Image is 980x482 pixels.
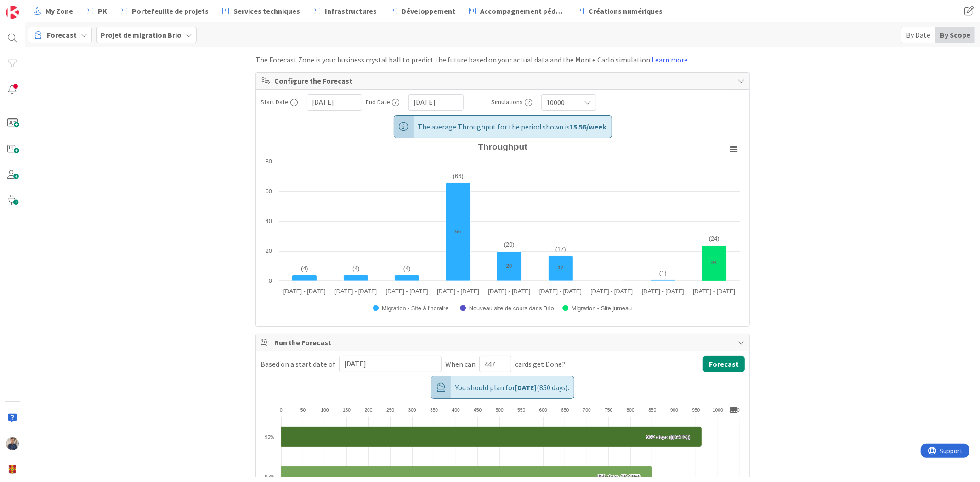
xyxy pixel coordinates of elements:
[506,263,512,269] text: 20
[386,288,428,295] text: [DATE] - [DATE]
[265,474,274,479] text: 85%
[217,3,306,19] a: Services techniques
[539,288,582,295] text: [DATE] - [DATE]
[386,408,394,413] text: 250
[382,305,448,312] text: Migration - Site à l'horaire
[572,3,668,19] a: Créations numériques
[515,383,537,392] b: [DATE]
[334,288,377,295] text: [DATE] - [DATE]
[455,376,569,398] span: You should plan for (850 days).
[709,235,719,242] text: (24)
[132,6,209,17] span: Portefeuille de projets
[437,288,479,295] text: [DATE] - [DATE]
[711,260,717,265] text: 24
[729,408,740,413] text: 1050
[901,27,935,43] div: By Date
[430,408,438,413] text: 350
[517,408,525,413] text: 550
[266,218,272,224] text: 40
[605,408,612,413] text: 750
[266,247,272,254] text: 20
[469,305,554,312] text: Nouveau site de cours dans Brio
[6,437,19,450] img: MW
[115,3,214,19] a: Portefeuille de projets
[352,265,360,272] text: (4)
[301,265,308,272] text: (4)
[233,6,300,17] span: Services techniques
[365,408,373,413] text: 200
[280,408,283,413] text: 0
[627,408,634,413] text: 800
[98,6,107,17] span: PK
[646,434,690,440] text: 962 days ([DATE])
[452,408,460,413] text: 400
[308,3,382,19] a: Infrastructures
[455,229,461,234] text: 66
[266,158,272,165] text: 80
[590,288,633,295] text: [DATE] - [DATE]
[255,54,750,65] div: The Forecast Zone is your business crystal ball to predict the future based on your actual data a...
[491,97,532,107] div: Simulations
[343,408,351,413] text: 150
[312,95,360,110] input: YYYY/MM/DD
[47,29,77,40] span: Forecast
[659,269,667,276] text: (1)
[539,408,547,413] text: 600
[488,288,531,295] text: [DATE] - [DATE]
[274,75,733,86] span: Configure the Forecast
[648,408,656,413] text: 850
[703,356,745,372] button: Forecast
[693,288,735,295] text: [DATE] - [DATE]
[366,97,399,107] div: End Date
[464,3,569,19] a: Accompagnement pédagogique
[321,408,329,413] text: 100
[261,97,298,107] div: Start Date
[546,96,576,109] span: 10000
[81,3,113,19] a: PK
[558,265,563,270] text: 17
[583,408,591,413] text: 700
[561,408,569,413] text: 650
[269,277,272,284] text: 0
[408,408,416,413] text: 300
[480,6,564,17] span: Accompagnement pédagogique
[692,408,700,413] text: 950
[265,435,274,440] text: 95%
[325,6,377,17] span: Infrastructures
[274,337,733,348] span: Run the Forecast
[597,474,641,479] text: 850 days ([DATE])
[261,356,745,372] div: Based on a start date of When can cards get Done?
[496,408,504,413] text: 500
[572,305,632,312] text: Migration - Site jumeau
[266,188,272,195] text: 60
[19,1,42,12] span: Support
[478,142,527,151] text: Throughput
[670,408,678,413] text: 900
[642,288,684,295] text: [DATE] - [DATE]
[403,265,411,272] text: (4)
[504,241,515,248] text: (20)
[555,246,566,252] text: (17)
[6,6,19,19] img: Visit kanbanzone.com
[283,288,326,295] text: [DATE] - [DATE]
[344,356,436,372] input: YYYY/MM/DD
[713,408,723,413] text: 1000
[651,55,692,64] a: Learn more...
[402,6,455,17] span: Développement
[414,95,462,110] input: YYYY/MM/DD
[589,6,663,17] span: Créations numériques
[385,3,461,19] a: Développement
[6,463,19,476] img: avatar
[300,408,306,413] text: 50
[453,173,464,179] text: (66)
[45,6,73,17] span: My Zone
[261,138,744,322] svg: Throughput
[418,116,607,138] span: The average Throughput for the period shown is
[570,122,607,131] b: 15.56 / week
[101,30,181,39] b: Projet de migration Brio
[28,3,79,19] a: My Zone
[935,27,975,43] div: By Scope
[474,408,482,413] text: 450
